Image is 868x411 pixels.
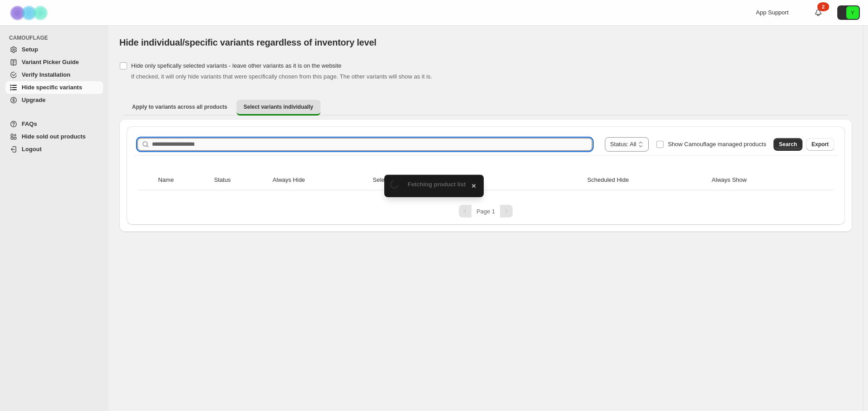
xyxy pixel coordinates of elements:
[756,9,788,16] span: App Support
[22,46,38,53] span: Setup
[9,34,104,42] span: CAMOUFLAGE
[814,8,823,17] a: 2
[370,170,585,190] th: Selected/Excluded Countries
[837,5,860,20] button: Avatar with initials Y
[22,59,79,65] span: Variant Picker Guide
[125,100,235,114] button: Apply to variants across all products
[5,143,103,156] a: Logout
[22,97,46,103] span: Upgrade
[131,62,341,69] span: Hide only spefically selected variants - leave other variants as it is on the website
[212,170,270,190] th: Status
[119,119,852,232] div: Select variants individually
[131,73,432,80] span: If checked, it will only hide variants that were specifically chosen from this page. The other va...
[5,69,103,81] a: Verify Installation
[806,138,834,151] button: Export
[5,43,103,56] a: Setup
[709,170,816,190] th: Always Show
[811,141,829,148] span: Export
[476,208,495,215] span: Page 1
[851,10,854,15] text: Y
[408,181,466,188] span: Fetching product list
[236,100,321,115] button: Select variants individually
[7,0,52,25] img: Camouflage
[22,71,71,78] span: Verify Installation
[668,141,766,148] span: Show Camouflage managed products
[244,103,313,111] span: Select variants individually
[156,170,212,190] th: Name
[270,170,370,190] th: Always Hide
[817,2,829,11] div: 2
[5,56,103,69] a: Variant Picker Guide
[5,81,103,94] a: Hide specific variants
[22,120,37,127] span: FAQs
[22,133,86,140] span: Hide sold out products
[132,103,227,111] span: Apply to variants across all products
[22,84,82,91] span: Hide specific variants
[846,6,859,19] span: Avatar with initials Y
[5,118,103,130] a: FAQs
[22,146,42,152] span: Logout
[779,141,797,148] span: Search
[585,170,709,190] th: Scheduled Hide
[5,94,103,106] a: Upgrade
[774,138,802,151] button: Search
[134,205,838,217] nav: Pagination
[5,130,103,143] a: Hide sold out products
[119,37,377,47] span: Hide individual/specific variants regardless of inventory level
